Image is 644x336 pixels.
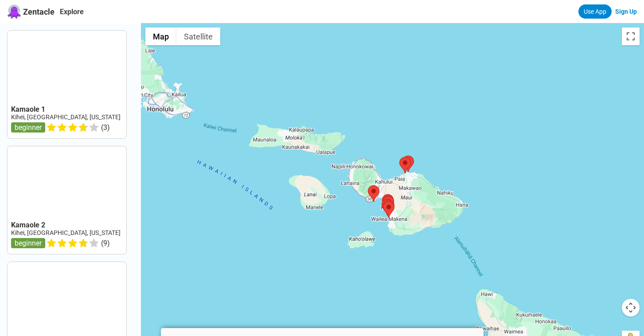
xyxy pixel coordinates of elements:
[176,27,220,45] button: Show satellite imagery
[622,27,640,45] button: Toggle fullscreen view
[615,8,637,15] a: Sign Up
[7,4,21,19] img: Zentacle logo
[7,4,55,19] a: Zentacle logoZentacle
[622,299,640,316] button: Map camera controls
[60,8,84,16] a: Explore
[145,27,176,45] button: Show street map
[23,7,55,16] span: Zentacle
[578,4,612,19] a: Use App
[11,113,121,121] a: Kihei, [GEOGRAPHIC_DATA], [US_STATE]
[11,229,121,236] a: Kihei, [GEOGRAPHIC_DATA], [US_STATE]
